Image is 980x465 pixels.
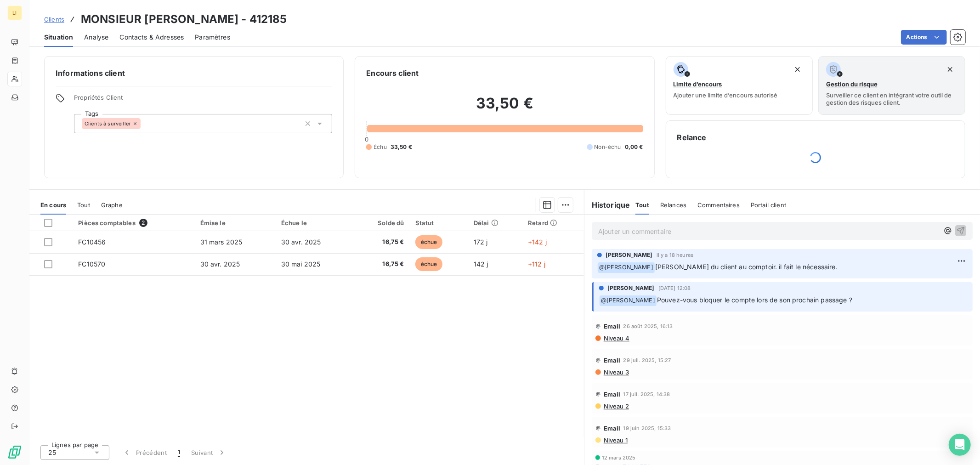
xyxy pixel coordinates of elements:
[358,219,404,227] div: Solde dû
[826,80,878,88] span: Gestion du risque
[81,11,287,28] h3: MONSIEUR [PERSON_NAME] - 412185
[186,443,232,462] button: Suivant
[85,121,130,126] span: Clients à surveiller
[528,260,545,268] span: +112 j
[660,201,686,209] span: Relances
[603,437,628,444] span: Niveau 1
[391,143,412,151] span: 33,50 €
[56,68,332,79] h6: Informations client
[674,80,722,88] span: Limite d’encours
[826,91,957,106] span: Surveiller ce client en intégrant votre outil de gestion des risques client.
[77,201,90,209] span: Tout
[195,33,230,42] span: Paramètres
[604,425,621,432] span: Email
[600,295,657,306] span: @ [PERSON_NAME]
[366,94,643,122] h2: 33,50 €
[78,260,105,268] span: FC10570
[623,323,673,329] span: 26 août 2025, 16:13
[607,284,655,292] span: [PERSON_NAME]
[949,434,971,456] div: Open Intercom Messenger
[7,6,22,20] div: LI
[374,143,387,151] span: Échu
[655,263,838,271] span: [PERSON_NAME] du client au comptoir. il fait le nécessaire.
[635,201,649,209] span: Tout
[139,219,147,227] span: 2
[658,285,691,291] span: [DATE] 12:08
[415,219,463,227] div: Statut
[366,68,419,79] h6: Encours client
[74,94,332,107] span: Propriétés Client
[677,132,954,143] h6: Relance
[281,219,347,227] div: Échue le
[365,136,368,143] span: 0
[818,56,965,115] button: Gestion du risqueSurveiller ce client en intégrant votre outil de gestion des risques client.
[78,219,189,227] div: Pièces comptables
[602,455,636,460] span: 12 mars 2025
[604,357,621,364] span: Email
[101,201,123,209] span: Graphe
[84,33,108,42] span: Analyse
[697,201,740,209] span: Commentaires
[415,235,443,249] span: échue
[603,403,629,410] span: Niveau 2
[604,323,621,330] span: Email
[44,33,73,42] span: Situation
[7,445,22,459] img: Logo LeanPay
[200,219,270,227] div: Émise le
[657,252,693,258] span: il y a 18 heures
[415,257,443,271] span: échue
[623,357,671,363] span: 29 juil. 2025, 15:27
[281,238,321,246] span: 30 avr. 2025
[44,16,64,23] span: Clients
[606,251,653,259] span: [PERSON_NAME]
[625,143,643,151] span: 0,00 €
[474,260,488,268] span: 142 j
[117,443,172,462] button: Précédent
[78,238,106,246] span: FC10456
[674,91,778,99] span: Ajouter une limite d’encours autorisé
[604,391,621,398] span: Email
[358,260,404,269] span: 16,75 €
[172,443,186,462] button: 1
[603,369,629,376] span: Niveau 3
[528,238,547,246] span: +142 j
[44,15,64,24] a: Clients
[48,448,56,457] span: 25
[200,238,243,246] span: 31 mars 2025
[178,448,180,457] span: 1
[751,201,786,209] span: Portail client
[666,56,813,115] button: Limite d’encoursAjouter une limite d’encours autorisé
[200,260,240,268] span: 30 avr. 2025
[657,296,852,304] span: Pouvez-vous bloquer le compte lors de son prochain passage ?
[119,33,184,42] span: Contacts & Adresses
[603,335,629,342] span: Niveau 4
[40,201,66,209] span: En cours
[358,238,404,247] span: 16,75 €
[623,425,671,431] span: 19 juin 2025, 15:33
[474,238,488,246] span: 172 j
[584,199,630,210] h6: Historique
[623,391,670,397] span: 17 juil. 2025, 14:38
[474,219,517,227] div: Délai
[595,143,621,151] span: Non-échu
[141,119,148,128] input: Ajouter une valeur
[598,262,655,273] span: @ [PERSON_NAME]
[528,219,578,227] div: Retard
[901,30,947,45] button: Actions
[281,260,321,268] span: 30 mai 2025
